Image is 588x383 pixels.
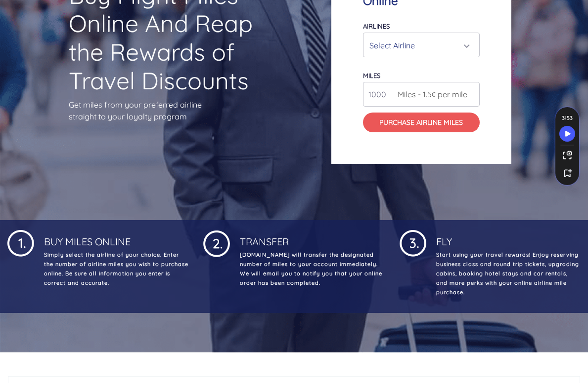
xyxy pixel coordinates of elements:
[369,36,467,55] div: Select Airline
[238,228,384,248] h4: Transfer
[69,99,257,122] p: Get miles from your preferred airline straight to your loyalty program
[203,228,230,257] img: 1
[363,33,480,57] button: Select Airline
[238,250,384,288] p: [DOMAIN_NAME] will transfer the designated number of miles to your account immediately. We will e...
[434,250,581,297] p: Start using your travel rewards! Enjoy reserving business class and round trip tickets, upgrading...
[42,250,188,288] p: Simply select the airline of your choice. Enter the number of airline miles you wish to purchase ...
[363,22,390,30] label: Airlines
[400,228,426,257] img: 1
[393,88,467,100] span: Miles - 1.5¢ per mile
[363,113,480,132] button: Purchase Airline Miles
[363,72,380,79] label: miles
[7,228,34,257] img: 1
[434,228,581,248] h4: Fly
[42,228,188,248] h4: Buy Miles Online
